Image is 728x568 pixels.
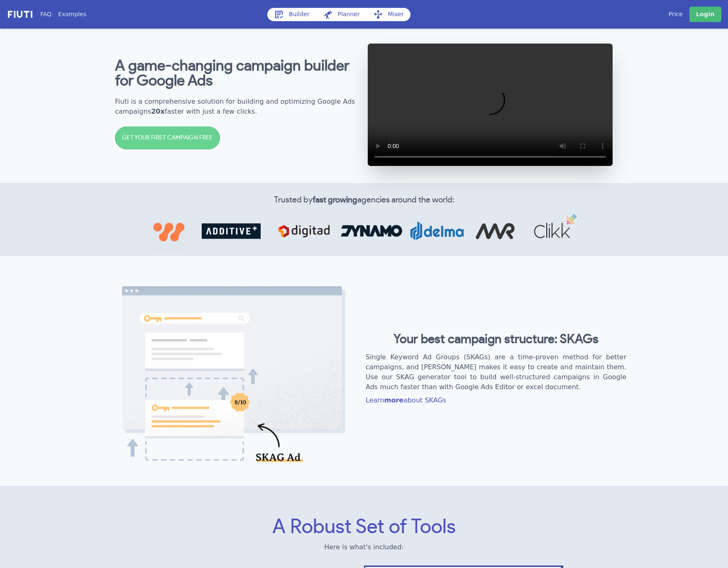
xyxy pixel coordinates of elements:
a: Examples [58,10,86,19]
b: more [384,396,403,404]
a: GET YOUR FIRST CAMPAIGN FREE [115,127,220,149]
a: Price [669,10,683,19]
img: b8f48c0.jpg [148,210,190,252]
b: 20x [151,107,165,115]
img: cb4d2d3.png [466,212,524,250]
a: Mixer [366,8,410,21]
img: “Fiuti“ [100,264,364,484]
a: FAQ [40,10,51,19]
b: fast growing [313,196,357,204]
img: f731f27.png [7,10,34,19]
a: Login [689,7,721,22]
video: Google Ads SKAG tool video [367,43,613,166]
img: 7aba02c.png [269,214,339,249]
b: Your best campaign structure: SKAGs [393,333,599,346]
h2: Trusted by agencies around the world: [125,194,603,206]
a: Planner [316,8,366,21]
img: 83c4e68.jpg [341,225,403,237]
a: Builder [267,8,316,21]
h2: A Robust Set of Tools [125,512,603,542]
b: A game-changing campaign builder for Google Ads [115,59,349,88]
img: abf0a6e.png [194,215,269,247]
a: Learnmoreabout SKAGs [366,396,446,404]
h2: Fiuti is a comprehensive solution for building and optimizing Google Ads campaigns faster with ju... [115,97,361,117]
h2: Here is what's included: [125,542,603,552]
img: 5680c82.png [524,211,580,251]
h2: Single Keyword Ad Groups (SKAGs) are a time-proven method for better campaigns, and [PERSON_NAME]... [366,352,626,392]
img: d3352e4.png [408,221,466,241]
